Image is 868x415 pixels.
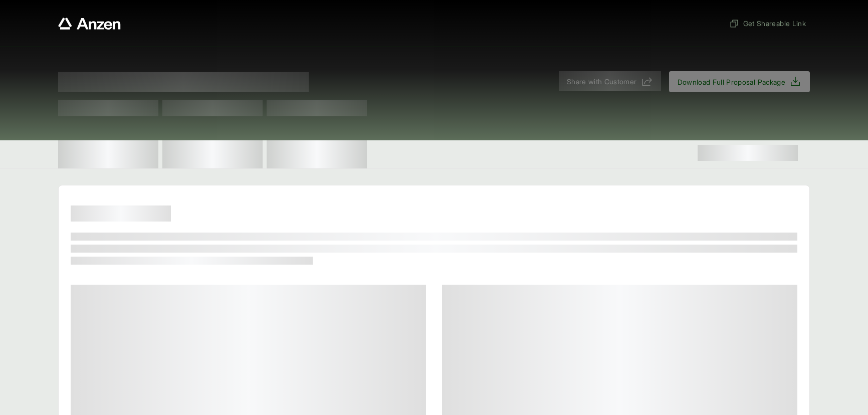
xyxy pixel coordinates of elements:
[162,100,263,116] span: Test
[58,72,309,92] span: Proposal for
[58,18,121,30] a: Anzen website
[267,100,367,116] span: Test
[729,18,806,29] span: Get Shareable Link
[58,100,158,116] span: Test
[567,76,637,87] span: Share with Customer
[725,14,810,33] button: Get Shareable Link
